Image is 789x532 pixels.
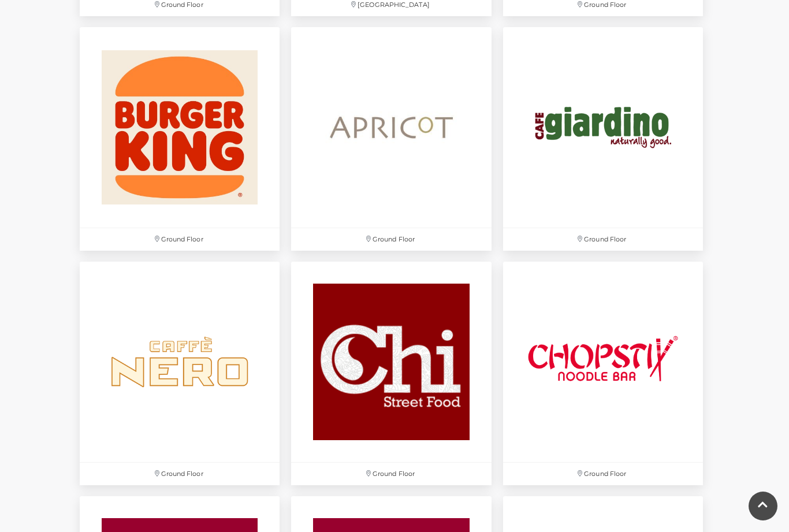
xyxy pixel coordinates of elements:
[291,262,491,462] img: Chi at Festival Place, Basingstoke
[80,228,280,251] p: Ground Floor
[74,21,285,256] a: Ground Floor
[285,21,497,256] a: Ground Floor
[291,463,491,485] p: Ground Floor
[503,463,703,485] p: Ground Floor
[503,228,703,251] p: Ground Floor
[80,463,280,485] p: Ground Floor
[497,256,709,490] a: Ground Floor
[74,256,285,490] a: Ground Floor
[497,21,709,256] a: Ground Floor
[291,228,491,251] p: Ground Floor
[285,256,497,490] a: Chi at Festival Place, Basingstoke Ground Floor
